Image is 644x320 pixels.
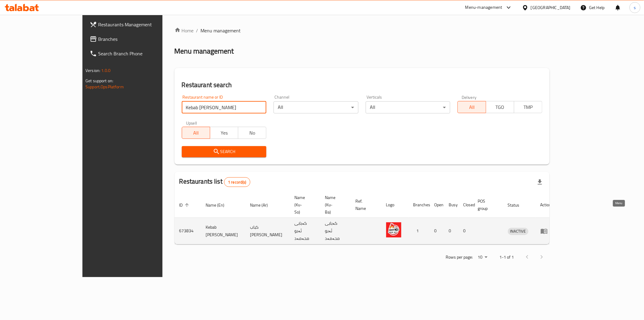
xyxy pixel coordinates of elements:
[179,201,191,209] span: ID
[462,95,477,99] label: Delivery
[98,50,185,57] span: Search Branch Phone
[489,103,512,112] span: TGO
[201,218,245,244] td: Kebab [PERSON_NAME]
[98,21,185,28] span: Restaurants Management
[459,218,473,244] td: 0
[274,101,358,113] div: All
[250,201,276,209] span: Name (Ar)
[517,103,540,112] span: TMP
[499,253,514,261] p: 1-1 of 1
[245,218,290,244] td: كباب [PERSON_NAME]
[98,35,185,43] span: Branches
[201,27,241,34] span: Menu management
[634,4,636,11] span: s
[224,177,250,187] div: Total records count
[224,179,250,185] span: 1 record(s)
[175,46,234,56] h2: Menu management
[465,4,502,11] div: Menu-management
[386,222,401,237] img: Kebab Abo Mohammed
[196,27,198,34] li: /
[531,4,571,11] div: [GEOGRAPHIC_DATA]
[430,192,444,218] th: Open
[182,146,267,157] button: Search
[85,17,190,32] a: Restaurants Management
[430,218,444,244] td: 0
[366,101,450,113] div: All
[409,192,430,218] th: Branches
[320,218,351,244] td: کەبابی ئەبو محەمەد
[508,228,528,235] span: INACTIVE
[460,103,483,112] span: All
[536,192,556,218] th: Action
[459,192,473,218] th: Closed
[514,101,542,113] button: TMP
[184,129,208,137] span: All
[182,101,267,113] input: Search for restaurant name or ID..
[533,175,547,189] div: Export file
[187,148,262,155] span: Search
[478,198,496,212] span: POS group
[444,192,459,218] th: Busy
[295,194,313,216] span: Name (Ku-So)
[486,101,514,113] button: TGO
[409,218,430,244] td: 1
[182,127,210,139] button: All
[85,32,190,46] a: Branches
[457,101,486,113] button: All
[290,218,320,244] td: کەبابی ئەبو محەمەد
[85,67,100,74] span: Version:
[213,129,236,137] span: Yes
[101,67,111,74] span: 1.0.0
[175,192,556,244] table: enhanced table
[241,129,264,137] span: No
[85,77,113,85] span: Get support on:
[356,198,374,212] span: Ref. Name
[179,177,250,187] h2: Restaurants list
[325,194,344,216] span: Name (Ku-Ba)
[186,121,197,125] label: Upsell
[206,201,232,209] span: Name (En)
[508,201,527,209] span: Status
[475,253,490,262] div: Rows per page:
[444,218,459,244] td: 0
[85,83,124,91] a: Support.OpsPlatform
[182,80,542,90] h2: Restaurant search
[85,46,190,61] a: Search Branch Phone
[238,127,266,139] button: No
[210,127,238,139] button: Yes
[446,253,473,261] p: Rows per page:
[175,27,549,34] nav: breadcrumb
[381,192,409,218] th: Logo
